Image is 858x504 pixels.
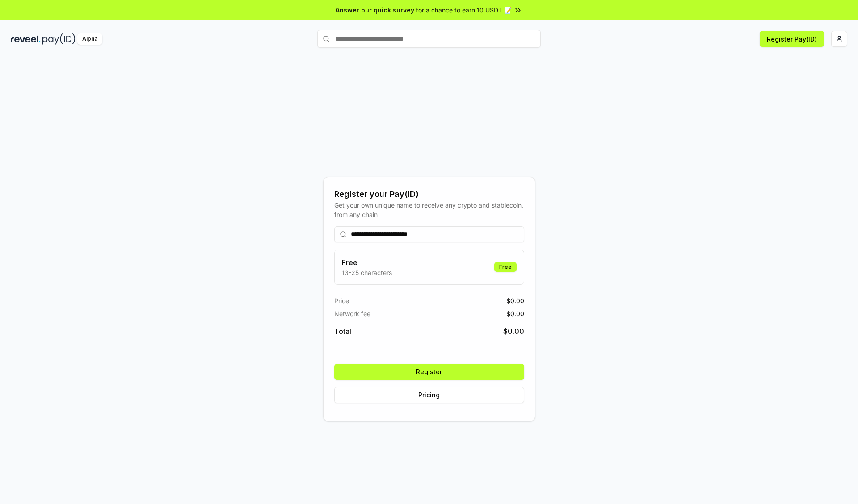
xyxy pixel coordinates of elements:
[416,5,512,15] span: for a chance to earn 10 USDT 📝
[503,326,524,337] span: $ 0.00
[334,309,370,318] span: Network fee
[342,257,392,268] h3: Free
[42,33,76,45] img: pay_id
[334,296,349,305] span: Price
[77,33,102,45] div: Alpha
[334,387,524,403] button: Pricing
[506,296,524,305] span: $ 0.00
[506,309,524,318] span: $ 0.00
[494,262,517,272] div: Free
[11,33,41,45] img: reveel_dark
[334,188,524,200] div: Register your Pay(ID)
[334,326,351,337] span: Total
[760,31,824,47] button: Register Pay(ID)
[342,268,392,277] p: 13-25 characters
[336,5,414,15] span: Answer our quick survey
[334,200,524,219] div: Get your own unique name to receive any crypto and stablecoin, from any chain
[334,364,524,380] button: Register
